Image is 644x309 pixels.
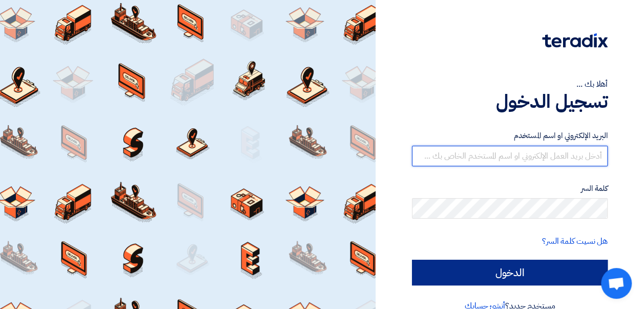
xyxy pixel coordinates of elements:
[542,235,608,247] a: هل نسيت كلمة السر؟
[601,268,632,299] div: Open chat
[542,33,608,48] img: Teradix logo
[412,78,608,90] div: أهلا بك ...
[412,260,608,285] input: الدخول
[412,146,608,166] input: أدخل بريد العمل الإلكتروني او اسم المستخدم الخاص بك ...
[412,90,608,113] h1: تسجيل الدخول
[412,183,608,195] label: كلمة السر
[412,130,608,142] label: البريد الإلكتروني او اسم المستخدم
